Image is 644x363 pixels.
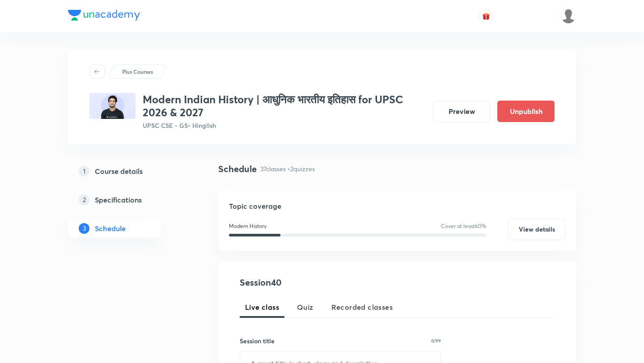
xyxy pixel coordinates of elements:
h4: Schedule [218,162,257,176]
p: 3 [79,223,89,234]
p: Cover at least 60 % [441,222,487,230]
p: UPSC CSE - GS • Hinglish [143,121,426,130]
h4: Session 40 [240,276,403,289]
img: Company Logo [68,10,140,21]
a: Company Logo [68,10,140,23]
p: • 2 quizzes [288,164,315,173]
span: Recorded classes [331,302,393,312]
img: avatar [482,12,490,20]
p: 0/99 [431,338,441,343]
p: 1 [79,166,89,177]
a: 1Course details [68,162,190,180]
h5: Schedule [95,223,126,234]
button: Unpublish [497,101,555,122]
button: avatar [479,9,493,23]
span: Quiz [297,302,314,312]
p: Modern History [229,222,267,230]
img: 19E03857-3385-4008-B9C9-5041D09E7A5E_plus.png [89,93,136,119]
span: Live class [245,302,279,312]
p: 37 classes [260,164,286,173]
h6: Session title [240,336,275,346]
p: Plus Courses [122,68,153,76]
button: View details [508,219,565,240]
img: Ajit [561,8,576,24]
h3: Modern Indian History | आधुनिक भारतीय इतिहास for UPSC 2026 & 2027 [143,93,426,119]
h5: Course details [95,166,143,177]
button: Preview [433,101,490,122]
a: 2Specifications [68,191,190,209]
p: 2 [79,194,89,205]
h5: Specifications [95,194,142,205]
h5: Topic coverage [229,201,565,211]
